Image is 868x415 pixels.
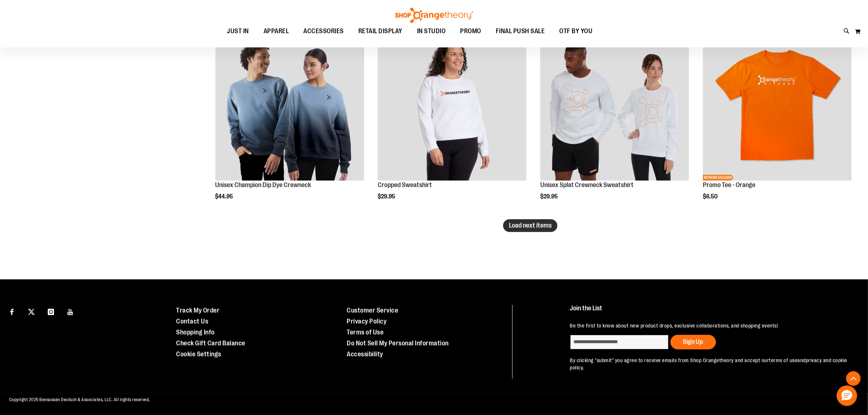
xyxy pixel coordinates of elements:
[503,219,557,232] button: Load next items
[560,23,593,39] span: OTF BY YOU
[540,193,559,200] span: $29.95
[496,23,545,39] span: FINAL PUSH SALE
[540,181,634,189] a: Unisex Splat Crewneck Sweatshirt
[176,307,219,314] a: Track My Order
[347,307,398,314] a: Customer Service
[64,305,77,318] a: Visit our Youtube page
[460,23,482,39] span: PROMO
[570,357,848,371] a: privacy and cookie policy.
[570,305,849,318] h4: Join the List
[378,193,396,200] span: $29.95
[25,305,38,318] a: Visit our X page
[256,23,296,40] a: APPAREL
[509,222,552,229] span: Load next items
[453,23,489,40] a: PROMO
[378,32,526,182] a: Front of 2024 Q3 Balanced Basic Womens Cropped SweatshirtNEW
[570,322,849,329] p: Be the first to know about new product drops, exclusive collaborations, and shopping events!
[351,23,410,40] a: RETAIL DISPLAY
[846,371,861,386] button: Back To Top
[394,8,474,23] img: Shop Orangetheory
[378,32,526,181] img: Front of 2024 Q3 Balanced Basic Womens Cropped Sweatshirt
[215,193,234,200] span: $44.95
[212,28,368,218] div: product
[347,329,384,336] a: Terms of Use
[176,318,208,325] a: Contact Us
[347,350,384,358] a: Accessibility
[176,340,245,347] a: Check Gift Card Balance
[417,23,446,39] span: IN STUDIO
[703,193,719,200] span: $6.50
[570,335,669,349] input: enter email
[28,309,35,315] img: Twitter
[176,350,221,358] a: Cookie Settings
[296,23,351,40] a: ACCESSORIES
[220,23,257,39] a: JUST IN
[215,32,364,181] img: Unisex Champion Dip Dye Crewneck
[410,23,453,40] a: IN STUDIO
[540,32,689,182] a: Unisex Splat Crewneck SweatshirtNEW
[227,23,249,39] span: JUST IN
[176,329,215,336] a: Shopping Info
[683,338,703,345] span: Sign Up
[703,181,755,189] a: Promo Tee - Orange
[552,23,600,40] a: OTF BY YOU
[703,32,852,182] a: Product image for Orange Promo TeeNEWNETWORK EXCLUSIVE
[358,23,402,39] span: RETAIL DISPLAY
[215,32,364,182] a: Unisex Champion Dip Dye CrewneckNEW
[703,175,733,181] span: NETWORK EXCLUSIVE
[5,305,18,318] a: Visit our Facebook page
[9,397,150,402] span: Copyright 2025 Bensussen Deutsch & Associates, LLC. All rights reserved.
[347,340,449,347] a: Do Not Sell My Personal Information
[44,305,57,318] a: Visit our Instagram page
[570,357,849,371] p: By clicking "submit" you agree to receive emails from Shop Orangetheory and accept our and
[489,23,552,40] a: FINAL PUSH SALE
[837,385,857,406] button: Hello, have a question? Let’s chat.
[537,28,693,218] div: product
[374,28,530,218] div: product
[670,335,716,349] button: Sign Up
[215,181,311,189] a: Unisex Champion Dip Dye Crewneck
[378,181,432,189] a: Cropped Sweatshirt
[540,32,689,181] img: Unisex Splat Crewneck Sweatshirt
[699,28,855,218] div: product
[769,357,798,363] a: terms of use
[264,23,289,39] span: APPAREL
[703,32,852,181] img: Product image for Orange Promo Tee
[304,23,344,39] span: ACCESSORIES
[347,318,387,325] a: Privacy Policy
